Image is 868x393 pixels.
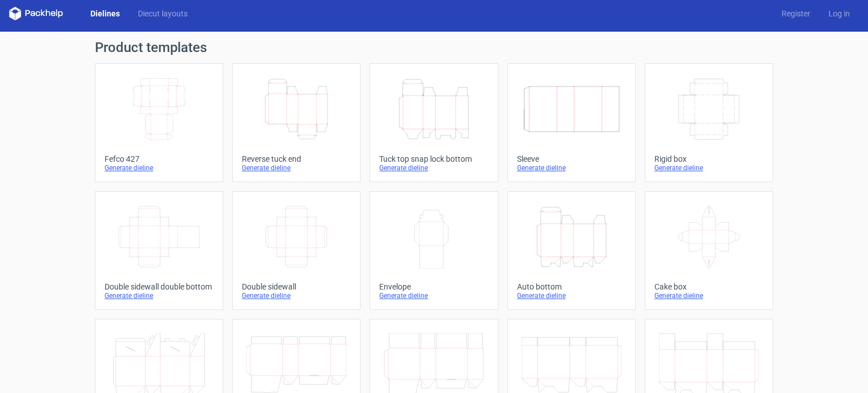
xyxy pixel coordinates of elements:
[242,282,351,291] div: Double sidewall
[242,291,351,300] div: Generate dieline
[95,191,223,310] a: Double sidewall double bottomGenerate dieline
[507,191,636,310] a: Auto bottomGenerate dieline
[105,163,214,172] div: Generate dieline
[654,282,763,291] div: Cake box
[517,163,626,172] div: Generate dieline
[507,63,636,182] a: SleeveGenerate dieline
[379,163,488,172] div: Generate dieline
[379,291,488,300] div: Generate dieline
[654,154,763,163] div: Rigid box
[517,282,626,291] div: Auto bottom
[370,191,498,310] a: EnvelopeGenerate dieline
[654,291,763,300] div: Generate dieline
[105,282,214,291] div: Double sidewall double bottom
[379,154,488,163] div: Tuck top snap lock bottom
[95,63,223,182] a: Fefco 427Generate dieline
[105,154,214,163] div: Fefco 427
[772,8,819,19] a: Register
[129,8,197,19] a: Diecut layouts
[379,282,488,291] div: Envelope
[654,163,763,172] div: Generate dieline
[242,163,351,172] div: Generate dieline
[645,63,773,182] a: Rigid boxGenerate dieline
[517,291,626,300] div: Generate dieline
[81,8,129,19] a: Dielines
[105,291,214,300] div: Generate dieline
[242,154,351,163] div: Reverse tuck end
[517,154,626,163] div: Sleeve
[819,8,859,19] a: Log in
[370,63,498,182] a: Tuck top snap lock bottomGenerate dieline
[232,191,361,310] a: Double sidewallGenerate dieline
[232,63,361,182] a: Reverse tuck endGenerate dieline
[95,41,773,54] h1: Product templates
[645,191,773,310] a: Cake boxGenerate dieline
